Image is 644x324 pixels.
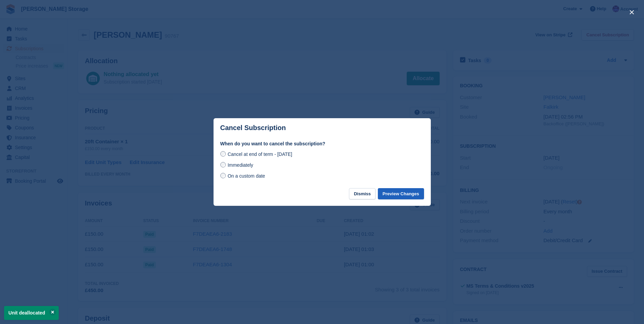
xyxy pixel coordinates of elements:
[220,173,226,178] input: On a custom date
[227,151,292,157] span: Cancel at end of term - [DATE]
[220,151,226,157] input: Cancel at end of term - [DATE]
[4,306,59,320] p: Unit deallocated
[220,124,286,132] p: Cancel Subscription
[227,173,265,179] span: On a custom date
[378,188,424,199] button: Preview Changes
[227,162,253,168] span: Immediately
[220,140,424,147] label: When do you want to cancel the subscription?
[626,7,637,18] button: close
[220,162,226,167] input: Immediately
[349,188,375,199] button: Dismiss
